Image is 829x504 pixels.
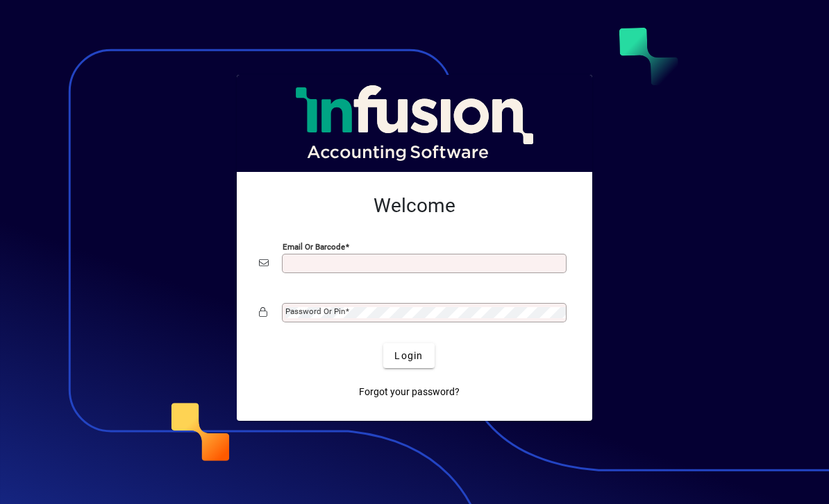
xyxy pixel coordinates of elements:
span: Login [394,349,423,363]
mat-label: Password or Pin [285,306,345,316]
mat-label: Email or Barcode [283,242,345,252]
h2: Welcome [259,194,570,218]
span: Forgot your password? [359,385,460,399]
a: Forgot your password? [353,379,465,404]
button: Login [383,343,434,368]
